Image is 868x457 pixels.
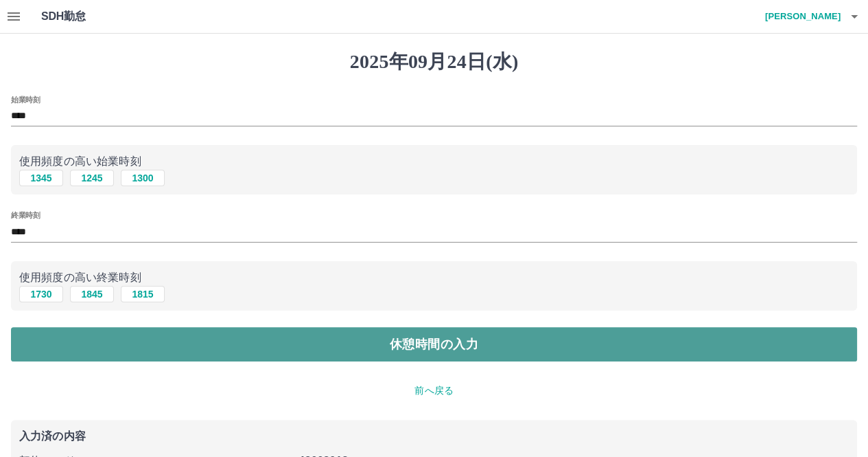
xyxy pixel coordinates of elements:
[19,269,849,286] p: 使用頻度の高い終業時刻
[11,327,857,361] button: 休憩時間の入力
[121,286,165,302] button: 1815
[11,383,857,398] p: 前へ戻る
[11,94,40,104] label: 始業時刻
[11,50,857,74] h1: 2025年09月24日(水)
[121,170,165,186] button: 1300
[19,153,849,170] p: 使用頻度の高い始業時刻
[19,431,849,442] p: 入力済の内容
[19,286,63,302] button: 1730
[70,170,114,186] button: 1245
[11,210,40,221] label: 終業時刻
[19,170,63,186] button: 1345
[70,286,114,302] button: 1845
